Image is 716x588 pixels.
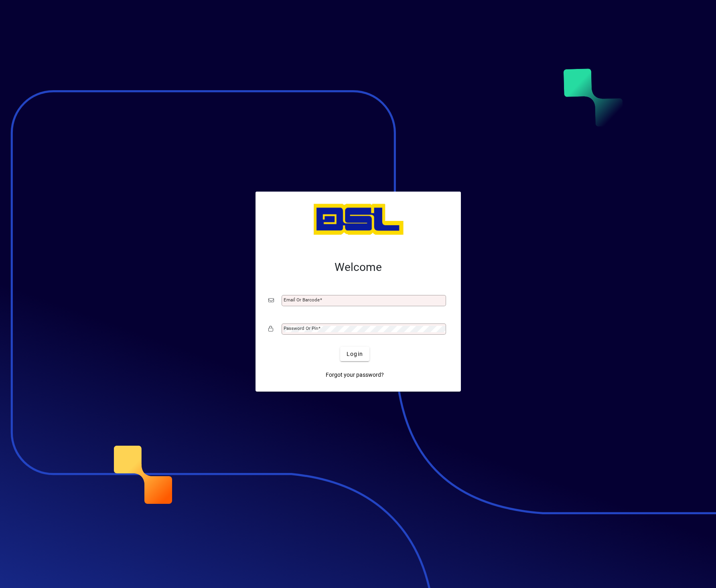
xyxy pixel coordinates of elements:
a: Forgot your password? [323,368,387,382]
mat-label: Email or Barcode [284,297,320,303]
span: Login [347,350,363,358]
mat-label: Password or Pin [284,325,318,331]
span: Forgot your password? [326,371,384,379]
button: Login [340,347,369,361]
h2: Welcome [268,261,448,274]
